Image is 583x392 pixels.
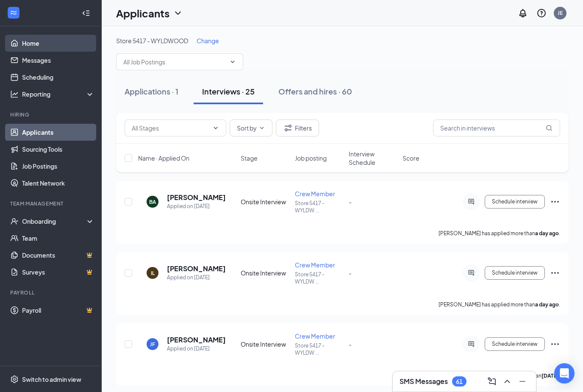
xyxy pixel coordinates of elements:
[485,337,545,351] button: Schedule interview
[492,199,538,205] span: Schedule interview
[487,376,497,386] svg: ComposeMessage
[173,8,183,18] svg: ChevronDown
[10,375,19,384] svg: Settings
[22,217,87,225] div: Onboarding
[116,37,188,44] span: Store 5417 - WYLDWOOD
[22,230,94,247] a: Team
[125,86,178,97] div: Applications · 1
[295,271,344,285] p: Store 5417 - WYLDW ...
[554,363,575,384] div: Open Intercom Messenger
[536,8,547,18] svg: QuestionInfo
[197,37,219,44] span: Change
[10,217,19,225] svg: UserCheck
[349,150,397,167] span: Interview Schedule
[349,340,352,348] span: -
[349,269,352,277] span: -
[22,52,94,69] a: Messages
[295,342,344,356] p: Store 5417 - WYLDW ...
[212,125,219,131] svg: ChevronDown
[541,373,559,379] b: [DATE]
[10,289,93,296] div: Payroll
[237,125,257,131] span: Sort by
[167,193,226,202] h5: [PERSON_NAME]
[550,268,560,278] svg: Ellipses
[276,120,319,136] button: Filter Filters
[229,58,236,65] svg: ChevronDown
[439,230,560,237] p: [PERSON_NAME] has applied more than .
[466,341,476,348] svg: ActiveChat
[550,339,560,349] svg: Ellipses
[516,375,529,388] button: Minimize
[546,125,552,131] svg: MagnifyingGlass
[558,9,563,17] div: JE
[500,375,514,388] button: ChevronUp
[241,197,289,206] div: Onsite Interview
[116,6,169,20] h1: Applicants
[295,190,335,197] span: Crew Member
[230,120,272,136] button: Sort byChevronDown
[456,378,463,385] div: 61
[22,264,94,281] a: SurveysCrown
[22,302,94,319] a: PayrollCrown
[295,154,327,162] span: Job posting
[149,198,156,206] div: BA
[22,90,95,98] div: Reporting
[9,8,18,17] svg: WorkstreamLogo
[22,175,94,192] a: Talent Network
[150,341,155,348] div: JF
[167,202,226,211] div: Applied on [DATE]
[485,375,499,388] button: ComposeMessage
[492,270,538,276] span: Schedule interview
[295,200,344,214] p: Store 5417 - WYLDW ...
[403,154,419,162] span: Score
[82,9,90,17] svg: Collapse
[22,158,94,175] a: Job Postings
[535,301,559,308] b: a day ago
[278,86,352,97] div: Offers and hires · 60
[151,270,155,277] div: IL
[485,195,545,209] button: Schedule interview
[517,376,527,386] svg: Minimize
[22,247,94,264] a: DocumentsCrown
[550,197,560,207] svg: Ellipses
[167,345,226,353] div: Applied on [DATE]
[439,301,560,308] p: [PERSON_NAME] has applied more than .
[167,335,226,345] h5: [PERSON_NAME]
[138,154,189,162] span: Name · Applied On
[295,332,335,340] span: Crew Member
[167,273,226,282] div: Applied on [DATE]
[349,198,352,206] span: -
[241,269,289,277] div: Onsite Interview
[258,125,265,131] svg: ChevronDown
[167,264,226,273] h5: [PERSON_NAME]
[295,261,335,269] span: Crew Member
[10,111,93,118] div: Hiring
[123,57,226,67] input: All Job Postings
[283,123,293,133] svg: Filter
[466,198,476,205] svg: ActiveChat
[492,341,538,347] span: Schedule interview
[22,375,81,384] div: Switch to admin view
[22,141,94,158] a: Sourcing Tools
[132,123,209,133] input: All Stages
[241,154,258,162] span: Stage
[10,200,93,207] div: Team Management
[10,90,19,98] svg: Analysis
[202,86,255,97] div: Interviews · 25
[22,35,94,52] a: Home
[502,376,512,386] svg: ChevronUp
[400,377,448,386] h3: SMS Messages
[241,340,289,348] div: Onsite Interview
[433,120,560,136] input: Search in interviews
[518,8,528,18] svg: Notifications
[22,124,94,141] a: Applicants
[22,69,94,86] a: Scheduling
[466,270,476,276] svg: ActiveChat
[535,230,559,236] b: a day ago
[485,266,545,280] button: Schedule interview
